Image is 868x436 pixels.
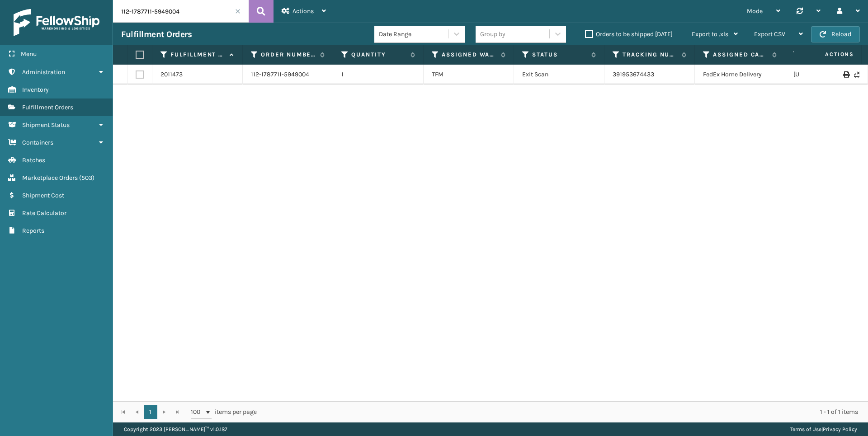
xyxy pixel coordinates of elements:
[854,71,859,78] i: Never Shipped
[514,65,604,84] td: Exit Scan
[351,51,406,59] label: Quantity
[797,47,859,62] span: Actions
[811,26,860,42] button: Reload
[22,209,66,217] span: Rate Calculator
[191,405,257,419] span: items per page
[22,174,78,182] span: Marketplace Orders
[790,422,857,436] div: |
[21,50,37,58] span: Menu
[22,156,45,164] span: Batches
[692,30,728,38] span: Export to .xls
[22,68,65,76] span: Administration
[251,70,309,79] a: 112-1787711-5949004
[623,51,677,59] label: Tracking Number
[191,408,204,417] span: 100
[269,408,858,417] div: 1 - 1 of 1 items
[480,29,505,39] div: Group by
[379,29,449,39] div: Date Range
[613,70,654,78] a: 391953674433
[14,9,99,36] img: logo
[144,405,157,419] a: 1
[22,192,64,199] span: Shipment Cost
[22,121,70,129] span: Shipment Status
[442,51,496,59] label: Assigned Warehouse
[424,65,514,84] td: TFM
[124,422,227,436] p: Copyright 2023 [PERSON_NAME]™ v 1.0.187
[843,71,849,78] i: Print Label
[22,86,49,94] span: Inventory
[22,103,73,111] span: Fulfillment Orders
[585,30,673,38] label: Orders to be shipped [DATE]
[292,7,314,15] span: Actions
[22,139,53,146] span: Containers
[790,426,821,432] a: Terms of Use
[79,174,94,182] span: ( 503 )
[532,51,587,59] label: Status
[823,426,857,432] a: Privacy Policy
[160,70,183,79] a: 2011473
[170,51,225,59] label: Fulfillment Order Id
[333,65,424,84] td: 1
[754,30,785,38] span: Export CSV
[695,65,785,84] td: FedEx Home Delivery
[121,29,192,40] h3: Fulfillment Orders
[261,51,316,59] label: Order Number
[713,51,768,59] label: Assigned Carrier Service
[747,7,763,15] span: Mode
[22,227,44,234] span: Reports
